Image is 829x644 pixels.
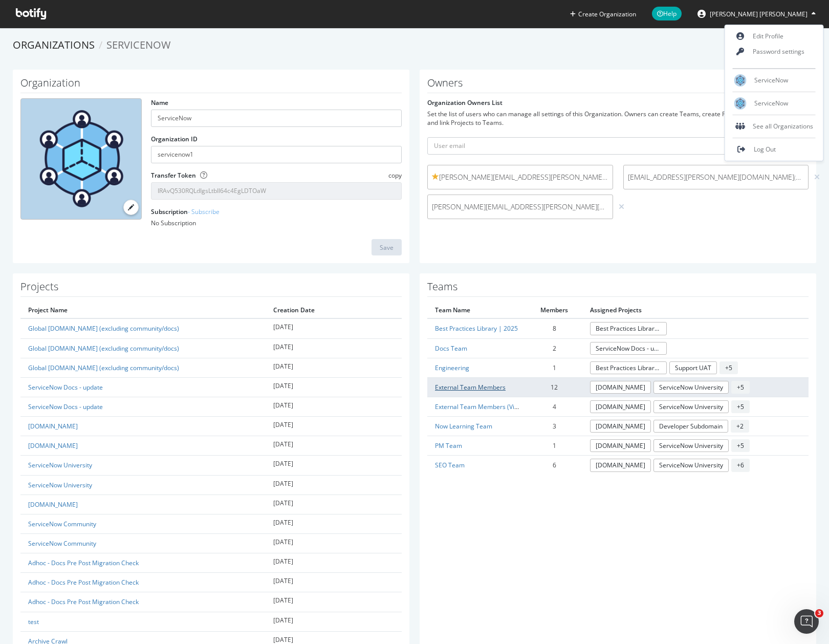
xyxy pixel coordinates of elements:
button: [PERSON_NAME] [PERSON_NAME] [689,6,824,22]
h1: Teams [427,281,809,297]
td: [DATE] [266,377,402,397]
label: Subscription [151,207,220,216]
a: ServiceNow Docs - update [28,402,103,411]
a: Now Learning Team [435,422,492,431]
span: [PERSON_NAME][EMAIL_ADDRESS][PERSON_NAME][DOMAIN_NAME] [432,202,608,212]
h1: Owners [427,77,809,93]
th: Team Name [427,302,527,318]
td: [DATE] [266,358,402,377]
td: [DATE] [266,592,402,612]
a: - Subscribe [188,207,220,216]
th: Project Name [20,302,266,318]
div: No Subscription [151,219,402,227]
a: [DOMAIN_NAME] [28,422,78,431]
span: copy [388,171,402,180]
td: [DATE] [266,436,402,456]
a: Docs Team [435,344,467,353]
button: Create Organization [570,9,637,19]
span: + 5 [731,439,750,452]
span: 3 [815,609,823,617]
div: See all Organizations [725,119,823,134]
span: Jon Eric Dela Cruz [710,10,808,18]
a: [DOMAIN_NAME] [590,420,651,433]
div: Save [380,243,394,252]
a: Global [DOMAIN_NAME] (excluding community/docs) [28,363,179,372]
ol: breadcrumbs [13,38,816,53]
a: [DOMAIN_NAME] [28,441,78,450]
span: + 5 [719,361,738,374]
span: [EMAIL_ADDRESS][PERSON_NAME][DOMAIN_NAME] [628,172,804,182]
th: Creation Date [266,302,402,318]
td: [DATE] [266,553,402,573]
a: PM Team [435,441,462,450]
a: Edit Profile [725,29,823,44]
a: [DOMAIN_NAME] [590,400,651,413]
span: + 2 [731,420,749,433]
a: Developer Subdomain [653,420,728,433]
label: Transfer Token [151,171,196,180]
input: name [151,110,402,127]
th: Assigned Projects [582,302,809,318]
a: Best Practices Library | 2025 [435,324,518,333]
a: ServiceNow University [653,400,729,413]
a: Log Out [725,142,823,157]
a: ServiceNow University [28,481,92,489]
img: ServiceNow [734,74,747,87]
span: ServiceNow [754,76,788,84]
span: ServiceNow [754,99,788,108]
td: [DATE] [266,318,402,338]
input: Organization ID [151,146,402,163]
td: 3 [527,417,582,436]
a: [DOMAIN_NAME] [590,459,651,471]
div: Set the list of users who can manage all settings of this Organization. Owners can create Teams, ... [427,110,809,127]
a: ServiceNow University [653,459,729,471]
td: 1 [527,358,582,377]
label: Organization Owners List [427,98,503,107]
a: Adhoc - Docs Pre Post Migration Check [28,578,139,587]
a: ServiceNow Docs - update [28,383,103,392]
td: [DATE] [266,397,402,416]
a: ServiceNow Community [28,539,96,548]
a: test [28,617,39,626]
label: Name [151,98,168,107]
a: External Team Members (View-Access) [435,402,547,411]
td: 2 [527,338,582,358]
a: [DOMAIN_NAME] [590,439,651,452]
td: 6 [527,456,582,475]
td: 1 [527,436,582,456]
td: [DATE] [266,612,402,631]
td: [DATE] [266,514,402,533]
a: ServiceNow University [28,461,92,469]
h1: Projects [20,281,402,297]
a: Adhoc - Docs Pre Post Migration Check [28,597,139,606]
td: [DATE] [266,573,402,592]
span: Log Out [754,145,776,154]
span: [PERSON_NAME][EMAIL_ADDRESS][PERSON_NAME][DOMAIN_NAME] [432,172,608,182]
a: External Team Members [435,383,506,392]
a: Best Practices Library QA [590,322,667,335]
th: Members [527,302,582,318]
a: Support UAT [669,361,717,374]
span: ServiceNow [106,38,170,52]
span: + 5 [731,381,750,394]
td: [DATE] [266,456,402,475]
input: User email [427,137,809,155]
td: [DATE] [266,338,402,358]
a: Global [DOMAIN_NAME] (excluding community/docs) [28,324,179,333]
span: + 5 [731,400,750,413]
a: Adhoc - Docs Pre Post Migration Check [28,559,139,567]
a: ServiceNow Community [28,520,96,528]
td: [DATE] [266,475,402,495]
td: 12 [527,377,582,397]
a: [DOMAIN_NAME] [590,381,651,394]
td: 8 [527,318,582,338]
a: SEO Team [435,461,465,469]
span: + 6 [731,459,750,471]
img: ServiceNow [734,97,747,110]
td: [DATE] [266,495,402,514]
label: Organization ID [151,135,198,143]
button: Save [372,239,402,255]
a: Organizations [13,38,95,52]
a: ServiceNow University [653,381,729,394]
td: 4 [527,397,582,416]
